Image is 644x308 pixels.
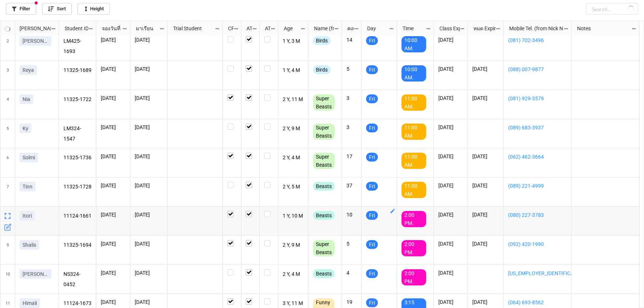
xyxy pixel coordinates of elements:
div: 11:00 AM. [402,153,426,169]
div: Fri [366,153,378,162]
p: 1 Y, 3 M [283,36,304,46]
div: Trial Student [169,24,214,32]
div: Name (from Class) [310,24,334,32]
p: [DATE] [135,153,163,160]
p: [DATE] [101,240,125,248]
p: Shalis [23,241,36,249]
p: [DATE] [472,65,499,73]
span: 10 [6,265,10,294]
p: 1 Y, 10 M [283,211,304,221]
p: 3 [347,124,357,131]
div: [PERSON_NAME] Name [15,24,51,32]
p: 11325-1694 [63,240,92,250]
p: [DATE] [438,65,463,73]
p: [DATE] [438,124,463,131]
span: 6 [7,148,9,177]
p: [DATE] [101,269,125,277]
p: 14 [347,36,357,44]
p: LM324-1547 [63,124,92,143]
a: (081) 702-3496 [508,36,567,44]
p: 37 [347,182,357,189]
div: 2:00 PM. [402,269,426,285]
div: Fri [366,240,378,249]
p: 2 Y, 11 M [283,94,304,105]
div: Super Beasts [313,240,335,256]
div: Time [398,24,426,32]
div: 10:00 AM. [402,65,426,82]
div: 10:00 AM. [402,36,426,52]
p: [DATE] [101,211,125,218]
p: LM425-1693 [63,36,92,56]
p: 2 Y, 4 M [283,269,304,280]
p: 11124-1661 [63,211,92,221]
div: Beasts [313,211,335,220]
div: 11:00 AM. [402,94,426,111]
p: [DATE] [472,182,499,189]
p: Ky [23,125,28,132]
p: 11325-1728 [63,182,92,192]
div: 11:00 AM. [402,124,426,140]
span: 9 [7,236,9,264]
div: 2:00 PM. [402,240,426,256]
p: Nia [23,96,30,103]
a: (092) 420-1990 [508,240,567,248]
div: Notes [573,24,631,32]
div: Fri [366,94,378,103]
p: Himali [23,300,37,307]
div: Fri [366,182,378,191]
div: ATT [242,24,252,32]
p: [DATE] [135,240,163,248]
div: Mobile Tel. (from Nick Name) [505,24,563,32]
p: [DATE] [135,94,163,102]
p: [DATE] [101,153,125,160]
div: Age [279,24,301,32]
p: 2 Y, 5 M [283,182,304,192]
p: Reya [23,66,34,74]
p: [DATE] [101,182,125,189]
div: Birds [313,36,331,45]
div: Fri [366,211,378,220]
a: (089) 683-3937 [508,124,567,132]
div: Super Beasts [313,124,335,140]
input: Search... [586,3,638,15]
p: 11325-1689 [63,65,92,76]
div: Fri [366,298,378,307]
p: [DATE] [135,182,163,189]
div: CF [224,24,234,32]
p: [DATE] [438,240,463,248]
div: หมด Expired date (from [PERSON_NAME] Name) [469,24,496,32]
p: 3 [347,94,357,102]
div: จองวันที่ [97,24,122,32]
p: 2 Y, 4 M [283,153,304,163]
p: [PERSON_NAME] [23,270,48,278]
p: [DATE] [438,36,463,44]
p: 17 [347,153,357,160]
span: 3 [7,61,9,90]
p: [DATE] [472,240,499,248]
div: คงเหลือ (from Nick Name) [343,24,354,32]
p: [DATE] [472,211,499,218]
a: (088) 007-9877 [508,65,567,73]
div: Class Expiration [435,24,460,32]
p: Itori [23,212,32,219]
div: Student ID (from [PERSON_NAME] Name) [60,24,88,32]
a: (081) 929-3579 [508,94,567,103]
p: [DATE] [101,298,125,306]
p: [DATE] [472,298,499,306]
p: [DATE] [438,182,463,189]
div: ATK [261,24,271,32]
p: Tinn [23,183,32,190]
div: 2:00 PM. [402,211,426,227]
p: [DATE] [438,298,463,306]
a: Sort [42,3,72,15]
p: [DATE] [135,124,163,131]
p: [DATE] [101,94,125,102]
div: 11:00 AM. [402,182,426,198]
div: Super Beasts [313,94,335,111]
p: [DATE] [135,211,163,218]
div: มาเรียน [131,24,159,32]
div: Birds [313,65,331,74]
p: [DATE] [135,36,163,44]
p: [DATE] [438,153,463,160]
div: Super Beasts [313,153,335,169]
